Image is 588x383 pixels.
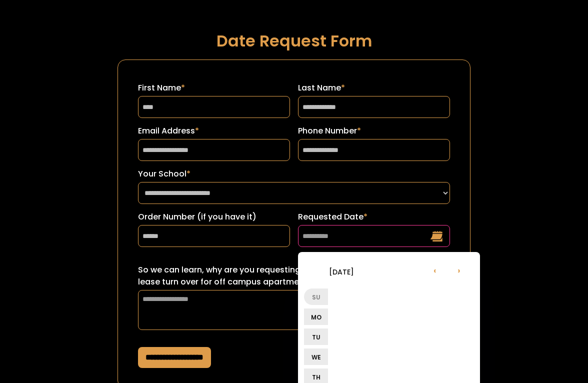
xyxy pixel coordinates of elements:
[138,82,290,94] label: First Name
[298,125,450,137] label: Phone Number
[304,308,328,325] li: Mo
[304,288,328,305] li: Su
[423,258,447,282] li: ‹
[138,264,450,288] label: So we can learn, why are you requesting this date? (ex: sorority recruitment, lease turn over for...
[304,259,379,283] li: [DATE]
[138,168,450,180] label: Your School
[304,328,328,345] li: Tu
[447,258,471,282] li: ›
[138,211,290,223] label: Order Number (if you have it)
[298,82,450,94] label: Last Name
[304,348,328,365] li: We
[138,125,290,137] label: Email Address
[117,32,470,49] h1: Date Request Form
[298,211,450,223] label: Requested Date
